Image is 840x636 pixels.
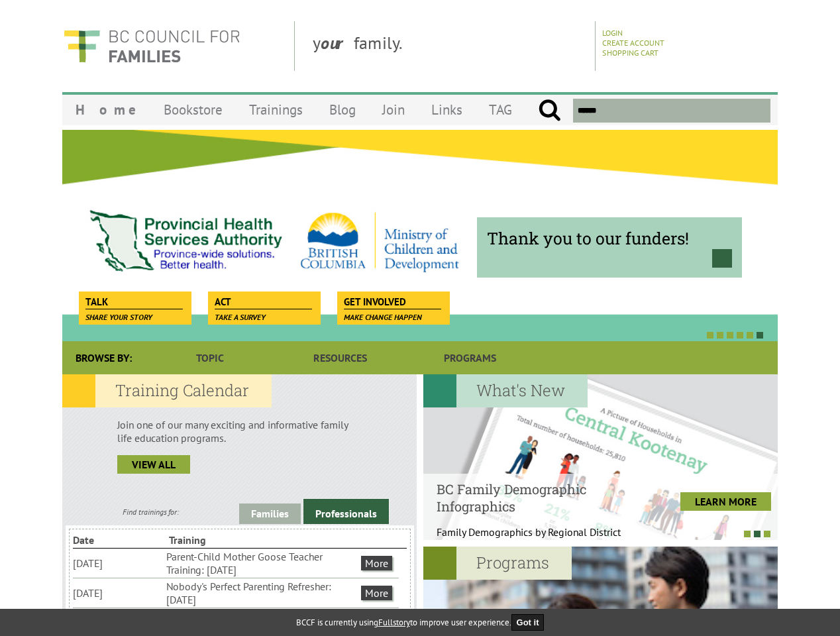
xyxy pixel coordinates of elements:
li: Parent-Child Mother Goose Teacher Training: [DATE] [166,549,358,578]
a: TAG [476,94,525,125]
input: Submit [538,99,561,123]
span: Act [215,295,312,309]
span: Thank you to our funders! [487,227,732,249]
a: Fullstory [378,617,410,628]
div: Browse By: [62,341,145,374]
span: Make change happen [344,312,422,322]
a: Create Account [602,38,664,48]
a: LEARN MORE [680,492,771,511]
span: Take a survey [215,312,266,322]
strong: our [321,32,354,54]
a: More [361,586,392,600]
a: Login [602,28,623,38]
div: Find trainings for: [62,507,239,517]
li: Nobody's Perfect Parenting Refresher: [DATE] [166,578,358,608]
a: Programs [405,341,535,374]
h2: What's New [423,374,588,407]
a: Trainings [236,94,316,125]
a: Join [369,94,418,125]
a: Links [418,94,476,125]
a: view all [117,455,190,474]
li: Training [169,532,262,548]
a: Talk Share your story [79,291,189,310]
a: Bookstore [150,94,236,125]
a: Act Take a survey [208,291,319,310]
span: Share your story [85,312,152,322]
span: Talk [85,295,183,309]
div: y family. [302,21,596,71]
p: Family Demographics by Regional District Th... [437,525,635,552]
li: [DATE] [73,555,164,571]
a: Get Involved Make change happen [337,291,448,310]
a: Home [62,94,150,125]
li: Date [73,532,166,548]
a: Topic [145,341,275,374]
img: BC Council for FAMILIES [62,21,241,71]
p: Join one of our many exciting and informative family life education programs. [117,418,362,445]
button: Got it [511,614,545,631]
a: Professionals [303,499,389,524]
a: More [361,556,392,570]
h4: BC Family Demographic Infographics [437,480,635,515]
a: Blog [316,94,369,125]
h2: Programs [423,547,572,580]
span: Get Involved [344,295,441,309]
li: [DATE] [73,585,164,601]
a: Shopping Cart [602,48,658,58]
a: Resources [275,341,405,374]
h2: Training Calendar [62,374,272,407]
a: Families [239,503,301,524]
